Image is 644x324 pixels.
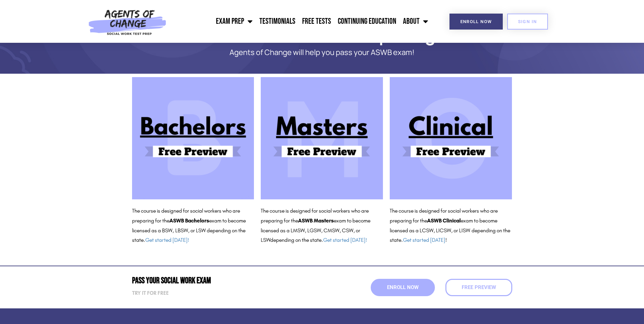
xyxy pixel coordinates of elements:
[170,13,431,30] nav: Menu
[132,206,254,245] p: The course is designed for social workers who are preparing for the exam to become licensed as a ...
[462,285,496,290] span: Free Preview
[403,237,445,243] a: Get started [DATE]
[371,279,435,296] a: Enroll Now
[132,276,319,285] h2: Pass Your Social Work Exam
[132,290,169,296] strong: Try it for free
[507,14,548,30] a: SIGN IN
[299,13,334,30] a: Free Tests
[145,237,189,243] a: Get started [DATE]!
[390,206,512,245] p: The course is designed for social workers who are preparing for the exam to become licensed as a ...
[400,13,431,30] a: About
[298,217,334,224] b: ASWB Masters
[213,13,256,30] a: Exam Prep
[256,13,299,30] a: Testimonials
[460,19,492,24] span: Enroll Now
[387,285,419,290] span: Enroll Now
[401,237,447,243] span: . !
[169,217,209,224] b: ASWB Bachelors
[445,279,512,296] a: Free Preview
[261,206,383,245] p: The course is designed for social workers who are preparing for the exam to become licensed as a ...
[518,19,537,24] span: SIGN IN
[270,237,367,243] span: depending on the state.
[156,48,489,57] p: Agents of Change will help you pass your ASWB exam!
[427,217,461,224] b: ASWB Clinical
[323,237,367,243] a: Get started [DATE]!
[334,13,400,30] a: Continuing Education
[449,14,503,30] a: Enroll Now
